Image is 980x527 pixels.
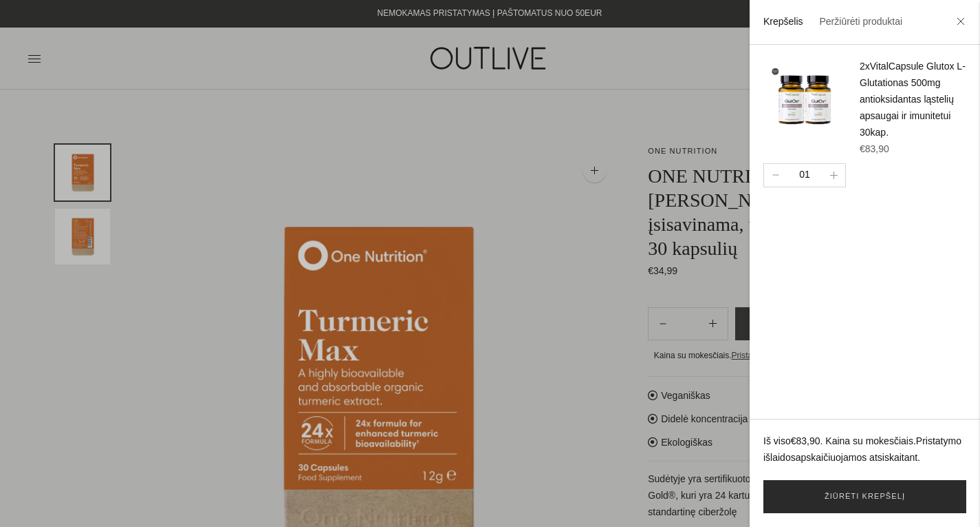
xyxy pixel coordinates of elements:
[763,16,803,27] a: Krepšelis
[860,143,889,154] span: €83,90
[819,16,902,27] a: Peržiūrėti produktai
[763,59,846,141] img: VitalCapsule-Glutox-glutationas-outlive_1_d53ea90c-ea13-4943-b829-3cee4a6cc4fd_200x.png
[860,61,966,138] a: 2xVitalCapsule Glutox L-Glutationas 500mg antioksidantas ląstelių apsaugai ir imunitetui 30kap.
[794,168,816,183] div: 01
[763,435,961,463] a: Pristatymo išlaidos
[791,435,820,446] span: €83,90
[763,480,966,513] a: Žiūrėti krepšelį
[763,433,966,466] p: Iš viso . Kaina su mokesčiais. apskaičiuojamos atsiskaitant.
